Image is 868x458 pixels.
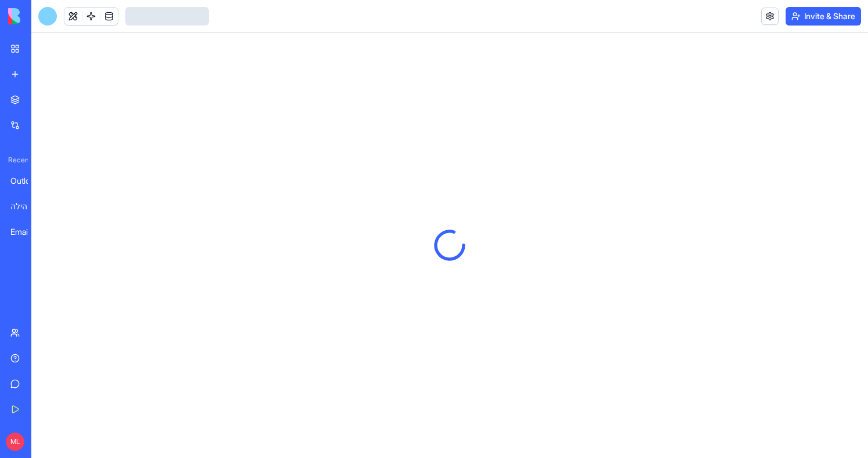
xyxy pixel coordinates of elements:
div: Email Sequence Generator [10,226,43,238]
a: תיאטרון הקהילה [3,195,50,218]
div: Outlook [10,175,43,187]
button: Invite & Share [786,7,861,26]
img: logo [8,8,80,24]
span: Recent [3,155,28,165]
div: תיאטרון הקהילה [10,201,43,212]
a: Outlook [3,169,50,192]
span: ML [6,432,24,451]
a: Email Sequence Generator [3,220,50,243]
